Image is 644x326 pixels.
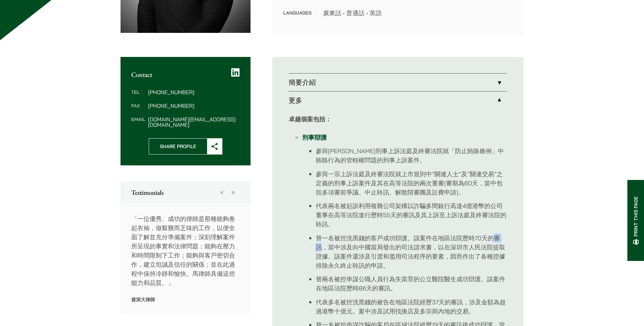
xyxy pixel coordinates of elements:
[131,117,145,127] dt: Email
[148,117,240,127] dd: [DOMAIN_NAME][EMAIL_ADDRESS][DOMAIN_NAME]
[149,138,222,155] button: Share Profile
[131,188,240,197] h2: Testimonials
[289,91,507,109] a: 更多
[316,146,507,165] li: 參與[PERSON_NAME]刑事上訴法庭及終審法院就「防止賄賂條例」中賄賂行為的管轄權問題的刑事上訴案件。
[289,74,507,91] a: 簡要介紹
[131,214,240,287] p: 「一位優秀、成功的律師是那種能夠卷起衣袖，做艱難而乏味的工作，以便全面了解並充分準備案件；深刻理解案件所呈現的事實和法律問題；能夠在壓力和時間限制下工作；能夠與客戶密切合作，建立坦誠及信任的關係...
[131,70,240,79] h2: Contact
[316,201,507,229] li: 代表兩名被起訴利用複雜公司架構以詐騙多間銀行高達4億港幣的公司董事在高等法院進行歷時55天的審訊及其上訴至上訴法庭及終審法院的聆訊。
[131,89,145,103] dt: Tel
[131,297,240,303] p: 資深大律師
[148,103,240,108] dd: [PHONE_NUMBER]
[148,89,240,95] dd: [PHONE_NUMBER]
[131,103,145,117] dt: Fax
[316,233,507,270] li: 替一名被控洗黑錢的客戶成功辯護。該案件在地區法院歷時70天的審訊，當中涉及向中國當局發出的司法請求書，以在深圳市人民法院提取證據。該案件還涉及引渡和濫用司法程序的要素，因而作出了各種證據排除永久...
[316,298,507,316] li: 代表多名被控洗黑錢的被告在地區法院經歷37天的審訊，涉及金額為超過港幣十億元。案中涉及試用找換店及多宗與內地的交易。
[283,8,312,18] dt: Languages
[316,169,507,197] li: 參與一宗上訴法庭及終審法院就上市規則中“關連人士”及“關連交易”之定義的刑事上訴案件及其在高等法院的兩次重審(審期為60天，當中包括多項審前爭議、中止聆訊、解散陪審團及訟費申請)。
[227,182,240,203] button: Next
[289,115,331,123] strong: 卓越個案包括：
[316,274,507,293] li: 替兩名被控串謀公職人員行為失當罪的公立醫院醫生成功辯護。該案件在地區法院歷時86天的審訊。
[231,68,240,77] a: LinkedIn
[302,134,327,141] a: 刑事辯護
[149,139,207,154] span: Share Profile
[323,8,513,18] dd: 廣東話 • 普通話 • 英語
[215,182,227,203] button: Previous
